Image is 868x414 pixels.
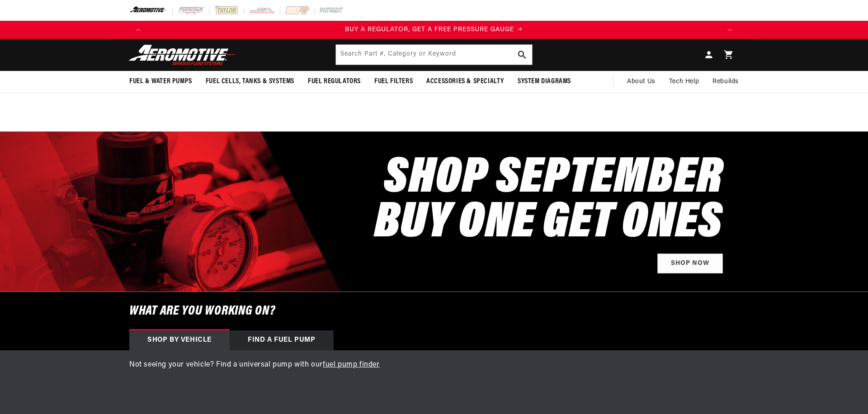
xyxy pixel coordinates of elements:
span: Fuel Cells, Tanks & Systems [206,77,294,86]
slideshow-component: Translation missing: en.sections.announcements.announcement_bar [107,21,761,39]
summary: System Diagrams [511,71,578,92]
span: System Diagrams [518,77,571,86]
summary: Tech Help [662,71,706,93]
span: About Us [627,78,656,85]
button: Translation missing: en.sections.announcements.previous_announcement [129,21,147,39]
summary: Fuel Cells, Tanks & Systems [199,71,301,92]
a: Shop Now [657,254,723,274]
button: Search Part #, Category or Keyword [512,45,532,65]
span: BUY A REGULATOR, GET A FREE PRESSURE GAUGE [345,26,514,33]
div: Shop by vehicle [129,330,230,350]
input: Search Part #, Category or Keyword [336,45,532,65]
summary: Fuel Filters [368,71,420,92]
summary: Fuel & Water Pumps [123,71,199,92]
a: BUY A REGULATOR, GET A FREE PRESSURE GAUGE [147,25,721,35]
p: Not seeing your vehicle? Find a universal pump with our [129,359,739,371]
a: fuel pump finder [323,361,380,368]
span: Fuel Filters [374,77,413,86]
span: Accessories & Specialty [426,77,504,86]
button: Translation missing: en.sections.announcements.next_announcement [721,21,739,39]
span: Fuel & Water Pumps [129,77,192,86]
span: Fuel Regulators [308,77,361,86]
h6: What are you working on? [107,292,761,330]
span: Rebuilds [712,77,739,87]
img: Aeromotive [126,44,239,66]
div: Announcement [147,25,721,35]
summary: Rebuilds [706,71,745,93]
div: Find a Fuel Pump [230,330,334,350]
h2: SHOP SEPTEMBER BUY ONE GET ONES [374,157,723,246]
a: About Us [620,71,662,93]
span: Tech Help [669,77,699,87]
summary: Fuel Regulators [301,71,368,92]
summary: Accessories & Specialty [420,71,511,92]
div: 1 of 4 [147,25,721,35]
